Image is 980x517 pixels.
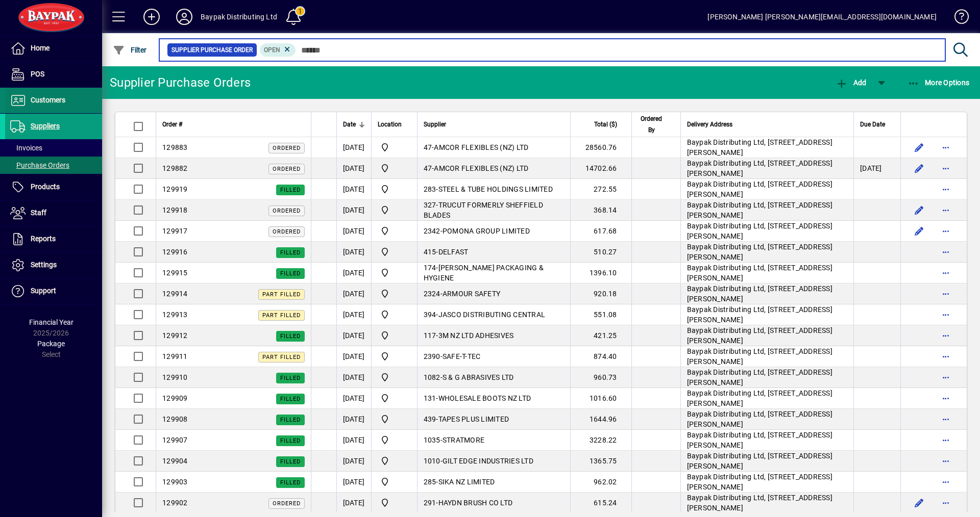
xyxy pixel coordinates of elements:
span: 47 [424,164,432,172]
td: - [417,242,570,263]
td: [DATE] [336,430,371,451]
span: ARMOUR SAFETY [443,290,500,298]
span: HAYDN BRUSH CO LTD [438,499,513,507]
span: Filled [280,375,301,381]
button: More options [938,495,954,511]
span: Baypak - Onekawa [378,267,411,279]
span: Baypak - Onekawa [378,183,411,195]
span: WHOLESALE BOOTS NZ LTD [438,394,531,402]
span: Ordered [273,166,301,172]
span: 129919 [162,185,188,193]
span: Part Filled [262,291,301,298]
span: 283 [424,185,436,193]
button: More options [938,223,954,239]
button: More options [938,348,954,365]
span: Part Filled [262,312,301,319]
a: Invoices [5,139,102,157]
span: Financial Year [29,318,73,326]
span: Invoices [10,144,42,152]
span: Baypak - Onekawa [378,434,411,446]
span: Supplier [424,119,446,130]
td: - [417,200,570,221]
span: 129915 [162,269,188,277]
td: 510.27 [570,242,631,263]
span: 129907 [162,436,188,444]
td: Baypak Distributing Ltd, [STREET_ADDRESS][PERSON_NAME] [680,451,853,472]
span: Order # [162,119,182,130]
span: SIKA NZ LIMITED [438,478,495,486]
mat-chip: Completion Status: Open [260,43,296,57]
span: Filled [280,187,301,193]
span: 129912 [162,331,188,340]
a: Knowledge Base [947,2,967,35]
span: 2342 [424,227,440,235]
span: Delivery Address [687,119,732,130]
span: Purchase Orders [10,161,69,169]
td: 1644.96 [570,409,631,430]
span: Home [31,44,50,52]
span: 129883 [162,143,188,151]
td: Baypak Distributing Ltd, [STREET_ADDRESS][PERSON_NAME] [680,242,853,263]
span: 129911 [162,352,188,360]
span: Baypak - Onekawa [378,371,411,383]
span: Ordered By [638,113,665,136]
span: Baypak - Onekawa [378,497,411,509]
td: - [417,367,570,388]
span: More Options [908,79,970,87]
td: [DATE] [853,158,900,179]
span: 1035 [424,436,440,444]
td: - [417,325,570,346]
td: [DATE] [336,200,371,221]
td: [DATE] [336,263,371,283]
td: 14702.66 [570,158,631,179]
td: [DATE] [336,179,371,200]
button: Edit [911,202,927,218]
a: Products [5,174,102,200]
div: Baypak Distributing Ltd [201,9,277,25]
td: 920.18 [570,283,631,304]
span: Ordered [273,208,301,214]
span: Filled [280,270,301,277]
td: 962.02 [570,472,631,493]
span: POS [31,70,44,78]
span: 129917 [162,227,188,235]
td: [DATE] [336,346,371,367]
span: POMONA GROUP LIMITED [443,227,530,235]
span: Ordered [273,228,301,235]
span: Filled [280,249,301,256]
div: Supplier [424,119,564,130]
button: More options [938,306,954,323]
button: Add [135,8,168,26]
button: More options [938,244,954,260]
td: 3228.22 [570,430,631,451]
td: Baypak Distributing Ltd, [STREET_ADDRESS][PERSON_NAME] [680,200,853,221]
a: Home [5,36,102,61]
td: - [417,137,570,158]
span: STEEL & TUBE HOLDINGS LIMITED [438,185,553,193]
span: Suppliers [31,122,60,130]
td: - [417,179,570,200]
span: Baypak - Onekawa [378,455,411,467]
button: More options [938,390,954,406]
span: GILT EDGE INDUSTRIES LTD [443,457,533,465]
span: 2390 [424,352,440,360]
span: Baypak - Onekawa [378,162,411,174]
a: POS [5,62,102,87]
span: Filter [113,46,147,54]
span: Baypak - Onekawa [378,141,411,153]
button: More options [938,327,954,344]
td: Baypak Distributing Ltd, [STREET_ADDRESS][PERSON_NAME] [680,493,853,513]
td: [DATE] [336,367,371,388]
td: - [417,346,570,367]
td: [DATE] [336,472,371,493]
a: Customers [5,88,102,113]
td: [DATE] [336,137,371,158]
span: 3M NZ LTD ADHESIVES [438,331,514,340]
span: Filled [280,479,301,486]
td: - [417,430,570,451]
td: 368.14 [570,200,631,221]
span: Settings [31,261,57,269]
span: 129910 [162,373,188,381]
div: Due Date [860,119,894,130]
span: Location [378,119,402,130]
